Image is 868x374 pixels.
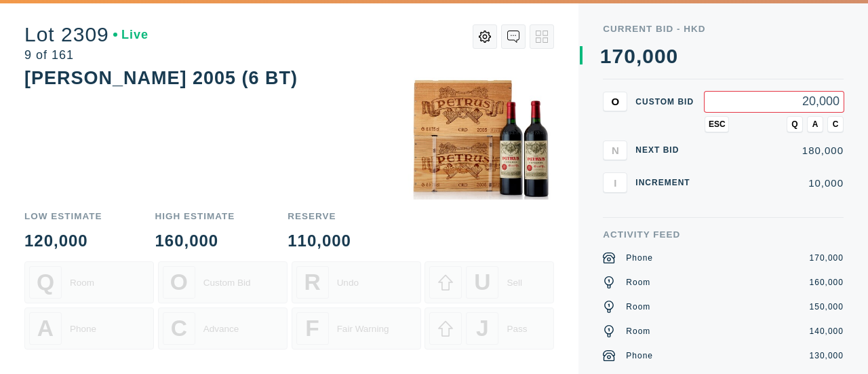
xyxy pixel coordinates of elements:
[667,46,679,67] div: 0
[70,324,96,334] div: Phone
[474,269,490,295] span: U
[507,278,522,288] div: Sell
[203,324,239,334] div: Advance
[37,316,54,341] span: A
[603,172,627,193] button: I
[288,212,351,221] div: Reserve
[807,116,823,132] button: A
[810,301,844,313] div: 150,000
[612,145,619,156] span: N
[603,92,627,112] button: O
[305,316,319,341] span: F
[612,46,625,67] div: 7
[24,261,154,303] button: QRoom
[614,177,616,189] span: I
[37,269,54,295] span: Q
[113,29,149,41] div: Live
[600,46,612,67] div: 1
[654,46,667,67] div: 0
[810,350,844,362] div: 130,000
[24,212,102,221] div: Low Estimate
[425,261,554,303] button: USell
[603,230,844,240] div: Activity Feed
[705,145,844,155] div: 180,000
[603,24,844,34] div: Current Bid - HKD
[833,119,839,129] span: C
[642,46,654,67] div: 0
[292,261,421,303] button: RUndo
[170,269,188,295] span: O
[292,307,421,350] button: FFair Warning
[603,141,627,161] button: N
[612,96,620,107] span: O
[624,46,636,67] div: 0
[337,324,389,334] div: Fair Warning
[709,119,726,129] span: ESC
[24,233,102,249] div: 120,000
[626,350,653,362] div: Phone
[24,49,149,61] div: 9 of 161
[626,252,653,264] div: Phone
[635,179,696,187] div: Increment
[626,276,650,288] div: Room
[636,46,642,250] div: ,
[203,278,251,288] div: Custom Bid
[507,324,527,334] div: Pass
[635,146,696,154] div: Next Bid
[626,325,650,337] div: Room
[476,316,489,341] span: J
[810,276,844,288] div: 160,000
[812,119,818,129] span: A
[705,116,729,132] button: ESC
[171,316,187,341] span: C
[705,178,844,188] div: 10,000
[425,307,554,350] button: JPass
[24,24,149,45] div: Lot 2309
[810,325,844,337] div: 140,000
[810,252,844,264] div: 170,000
[155,212,235,221] div: High Estimate
[337,278,359,288] div: Undo
[635,98,696,106] div: Custom bid
[155,233,235,249] div: 160,000
[288,233,351,249] div: 110,000
[24,68,298,88] div: [PERSON_NAME] 2005 (6 BT)
[70,278,94,288] div: Room
[304,269,321,295] span: R
[791,119,797,129] span: Q
[158,261,288,303] button: OCustom Bid
[626,301,650,313] div: Room
[24,307,154,350] button: APhone
[787,116,803,132] button: Q
[158,307,288,350] button: CAdvance
[827,116,844,132] button: C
